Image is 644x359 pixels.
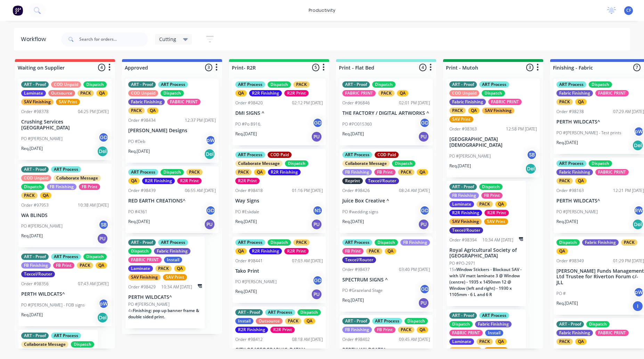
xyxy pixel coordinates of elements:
div: ART Process [479,312,509,319]
div: Order #98394 [449,237,477,243]
div: Texcel/Router [21,271,55,277]
div: Dispatch [21,184,44,190]
div: R2R Finishing [249,248,282,254]
div: 04:25 PM [DATE] [78,109,109,115]
div: PU [418,131,429,142]
div: SAV Print [56,99,80,105]
span: CF [626,7,631,14]
div: R2R Print [235,178,260,184]
div: COD Unpaid [128,90,158,96]
div: ART Process [556,81,586,88]
div: Order #98429 [128,284,156,290]
p: PO #[PERSON_NAME] [128,301,170,308]
div: ART Process [235,81,265,88]
p: Req. [DATE] [128,218,150,225]
div: COD Unpaid [51,81,81,88]
div: QA [174,265,186,272]
div: Dispatch [268,81,291,88]
p: PERTH WILDCATS^ [556,198,644,204]
div: Dispatch [268,239,291,246]
div: ART Process [51,333,81,339]
div: 10:38 AM [DATE] [78,202,109,208]
div: ART - ProofART ProcessCOD UnpaidDispatchFabric FinishingFABRIC PRINTPACKQASAV FinishingSAV PrintO... [447,79,540,177]
div: Dispatch [392,160,415,167]
div: Texcel/Router [365,178,399,184]
p: Req. [DATE] [235,288,257,295]
div: SAV Finishing [128,274,161,280]
div: 01:16 PM [DATE] [292,188,323,194]
div: PACK [449,107,466,114]
div: PACK [621,239,637,246]
div: PACK [293,239,310,246]
div: ART Process [479,81,509,88]
div: pW [634,287,644,297]
p: PO #Deb [128,138,145,145]
div: QA [254,169,266,175]
p: PO #wedding signs [342,209,378,215]
div: ART - ProofDispatchFB FinishingFB PrintLaminatePACKQAR2R FinishingR2R PrintSAV FinishingSAV Print... [447,181,526,306]
img: Factory [13,5,23,16]
div: Dispatch [589,81,612,88]
div: ART Process [235,152,265,158]
div: SAV Print [163,274,187,280]
div: FABRIC PRINT [167,99,201,105]
div: PACK [77,262,93,269]
div: Fabric Finishing [556,330,593,336]
p: Req. [DATE] [21,233,43,239]
p: Royal Agricultural Society of [GEOGRAPHIC_DATA] [449,247,523,259]
div: FABRIC PRINT [449,330,483,336]
div: ART Process [158,81,188,88]
p: PO #4361 [128,209,147,215]
p: PERTH WILDCATS^ [128,294,202,300]
div: PU [418,219,429,230]
div: Fabric Finishing [556,90,593,96]
div: R2R Print [177,178,202,184]
div: FABRIC PRINT [342,90,376,96]
div: Order #96846 [342,100,370,106]
div: ART - ProofART ProcessDispatchFB FinishingFB PrintPACKQATexcel/RouterOrder #9835607:43 AM [DATE]P... [18,251,112,326]
div: FB Finishing [449,192,479,199]
div: PACK [293,81,310,88]
p: PO #[PERSON_NAME] - FOB signs [21,302,85,308]
div: Del [632,219,643,230]
div: GD [205,205,216,216]
div: PACK [78,90,94,96]
div: FB Finishing [342,327,372,333]
div: ART Process [556,160,586,167]
div: SAV Print [449,116,473,122]
div: Dispatch [449,321,473,327]
div: QA [495,201,507,207]
p: PO #[PERSON_NAME] [21,223,63,229]
div: Order #98418 [235,188,263,194]
p: Req. [DATE] [128,148,150,154]
div: Laminate [21,90,46,96]
p: Req. [DATE] [342,297,364,303]
div: ART - Proof [128,81,156,88]
div: ART ProcessDispatchPACKQAR2R FinishingR2R PrintOrder #9844107:03 AM [DATE]Tako PrintPO #[PERSON_N... [233,237,326,303]
div: Install [235,318,253,324]
div: Order #98378 [21,109,49,115]
span: 15 x [449,266,456,272]
div: FB Print [342,248,364,254]
div: GD [312,275,323,286]
div: Install [485,330,503,336]
div: ART - ProofCOD UnpaidDispatchLaminateOutsourcePACKQASAV FinishingSAV PrintOrder #9837804:25 PM [D... [18,79,112,160]
div: Collaborate Message [342,160,390,167]
p: PO #[PERSON_NAME] [449,153,491,159]
div: Dispatch [83,81,107,88]
div: ART Process [128,169,158,175]
p: [GEOGRAPHIC_DATA][DEMOGRAPHIC_DATA] [449,136,537,148]
div: 01:29 PM [DATE] [613,258,644,264]
div: PACK [366,248,382,254]
p: Req. [DATE] [21,312,43,318]
div: PACK [398,169,414,175]
div: SAV Print [484,218,508,225]
div: ART Process [372,318,402,324]
p: PERTH WILDCATS^ [556,119,644,125]
div: Laminate [128,265,153,272]
p: Req. [DATE] [449,163,471,169]
div: RW [634,205,644,216]
p: PO #Eskdale [235,209,259,215]
div: QA [417,169,428,175]
div: 06:55 AM [DATE] [185,188,216,194]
